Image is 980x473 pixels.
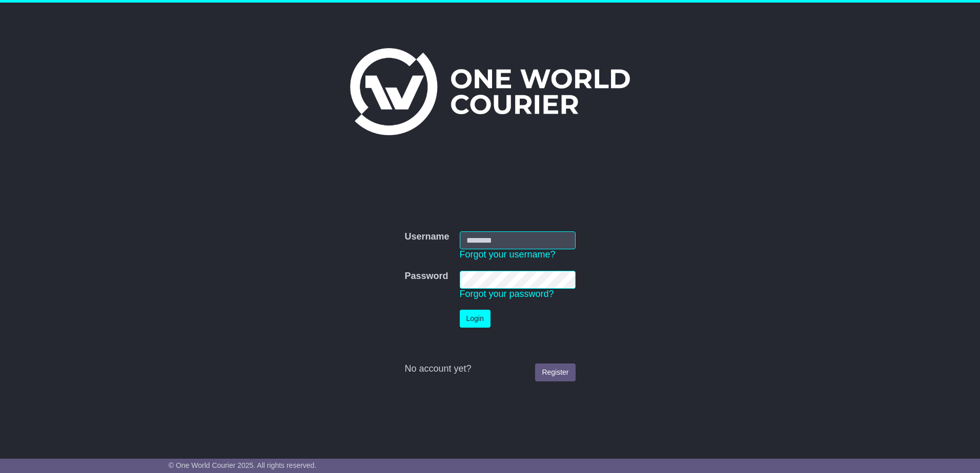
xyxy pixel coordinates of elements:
img: One World [350,48,630,135]
a: Forgot your password? [460,289,554,299]
a: Forgot your username? [460,249,556,260]
label: Password [404,271,448,282]
button: Login [460,310,491,328]
label: Username [404,231,449,243]
div: No account yet? [404,363,575,375]
a: Register [535,363,575,381]
span: © One World Courier 2025. All rights reserved. [169,461,317,469]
